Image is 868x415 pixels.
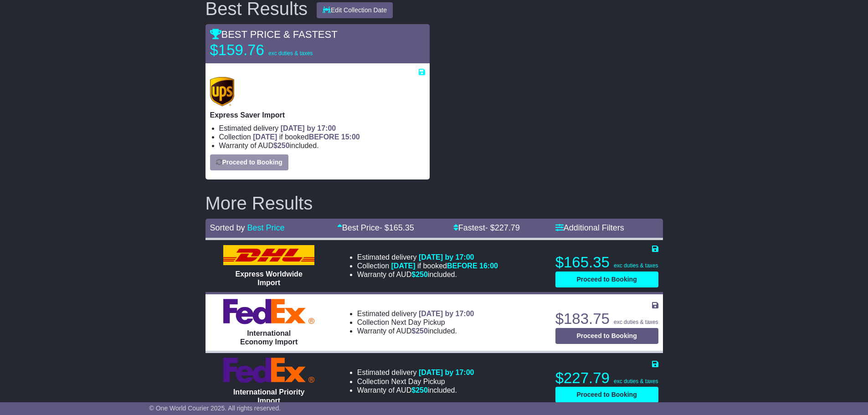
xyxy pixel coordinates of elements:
[253,133,360,141] span: if booked
[614,319,658,325] span: exc duties & taxes
[416,386,428,394] span: 250
[210,223,245,232] span: Sorted by
[309,133,339,141] span: BEFORE
[380,223,414,232] span: - $
[357,318,474,327] li: Collection
[357,327,474,335] li: Warranty of AUD included.
[357,309,474,318] li: Estimated delivery
[273,142,290,149] span: $
[210,77,235,106] img: UPS (new): Express Saver Import
[479,262,498,270] span: 16:00
[416,271,428,278] span: 250
[485,223,520,232] span: - $
[357,270,498,279] li: Warranty of AUD included.
[555,387,658,403] button: Proceed to Booking
[391,262,416,270] span: [DATE]
[614,378,658,384] span: exc duties & taxes
[223,245,314,265] img: DHL: Express Worldwide Import
[235,270,302,287] span: Express Worldwide Import
[495,223,520,232] span: 227.79
[277,142,290,149] span: 250
[219,124,425,133] li: Estimated delivery
[391,318,445,326] span: Next Day Pickup
[447,262,478,270] span: BEFORE
[411,327,428,335] span: $
[614,262,658,269] span: exc duties & taxes
[453,223,520,232] a: Fastest- $227.79
[419,369,474,376] span: [DATE] by 17:00
[419,310,474,318] span: [DATE] by 17:00
[411,271,428,278] span: $
[389,223,414,232] span: 165.35
[337,223,414,232] a: Best Price- $165.35
[268,50,313,56] span: exc duties & taxes
[411,386,428,394] span: $
[219,141,425,150] li: Warranty of AUD included.
[210,41,324,59] p: $159.76
[210,29,338,40] span: BEST PRICE & FASTEST
[223,358,314,383] img: FedEx Express: International Priority Import
[219,133,425,141] li: Collection
[357,253,498,261] li: Estimated delivery
[555,328,658,344] button: Proceed to Booking
[223,299,314,324] img: FedEx Express: International Economy Import
[555,369,658,387] p: $227.79
[205,193,663,213] h2: More Results
[317,2,393,18] button: Edit Collection Date
[357,377,474,386] li: Collection
[357,368,474,377] li: Estimated delivery
[341,133,360,141] span: 15:00
[149,405,281,412] span: © One World Courier 2025. All rights reserved.
[555,310,658,328] p: $183.75
[555,253,658,272] p: $165.35
[210,111,425,119] p: Express Saver Import
[253,133,277,141] span: [DATE]
[357,261,498,270] li: Collection
[391,378,445,385] span: Next Day Pickup
[281,124,336,132] span: [DATE] by 17:00
[233,388,304,405] span: International Priority Import
[555,223,624,232] a: Additional Filters
[247,223,285,232] a: Best Price
[555,272,658,287] button: Proceed to Booking
[391,262,498,270] span: if booked
[416,327,428,335] span: 250
[240,329,298,346] span: International Economy Import
[357,386,474,395] li: Warranty of AUD included.
[210,154,288,170] button: Proceed to Booking
[419,253,474,261] span: [DATE] by 17:00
